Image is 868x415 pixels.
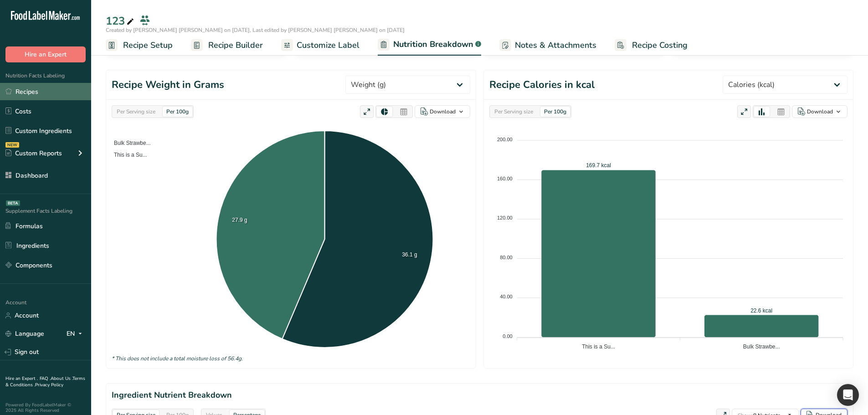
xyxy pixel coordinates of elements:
[582,343,615,350] tspan: This is a Su...
[107,140,151,146] span: Bulk Strawbe...
[112,354,470,363] div: * This does not include a total moisture loss of 56.4g.
[500,255,513,260] tspan: 80.00
[113,107,159,117] div: Per Serving size
[163,107,192,117] div: Per 100g
[837,384,859,406] div: Open Intercom Messenger
[40,375,51,382] a: FAQ .
[491,107,537,117] div: Per Serving size
[743,343,780,350] tspan: Bulk Strawbe...
[499,35,596,56] a: Notes & Attachments
[106,35,173,56] a: Recipe Setup
[515,39,596,51] span: Notes & Attachments
[6,200,20,206] div: BETA
[5,149,62,158] div: Custom Reports
[51,375,72,382] a: About Us .
[540,107,570,117] div: Per 100g
[297,39,360,51] span: Customize Label
[5,402,86,413] div: Powered By FoodLabelMaker © 2025 All Rights Reserved
[5,46,86,62] button: Hire an Expert
[123,39,173,51] span: Recipe Setup
[191,35,263,56] a: Recipe Builder
[5,142,19,148] div: NEW
[5,326,44,342] a: Language
[378,34,481,56] a: Nutrition Breakdown
[393,38,473,51] span: Nutrition Breakdown
[792,105,847,118] button: Download
[67,328,86,339] div: EN
[281,35,360,56] a: Customize Label
[35,382,63,388] a: Privacy Policy
[208,39,263,51] span: Recipe Builder
[632,39,688,51] span: Recipe Costing
[106,26,405,34] span: Created by [PERSON_NAME] [PERSON_NAME] on [DATE], Last edited by [PERSON_NAME] [PERSON_NAME] on [...
[497,136,513,142] tspan: 200.00
[807,108,833,116] div: Download
[503,333,512,339] tspan: 0.00
[489,77,595,92] h1: Recipe Calories in kcal
[112,77,224,92] h1: Recipe Weight in Grams
[497,215,513,220] tspan: 120.00
[497,176,513,181] tspan: 160.00
[415,105,470,118] button: Download
[106,13,136,29] div: 123
[112,389,847,401] h2: Ingredient Nutrient Breakdown
[430,108,456,116] div: Download
[500,294,513,299] tspan: 40.00
[107,152,147,158] span: This is a Su...
[5,375,85,388] a: Terms & Conditions .
[5,375,38,382] a: Hire an Expert .
[615,35,688,56] a: Recipe Costing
